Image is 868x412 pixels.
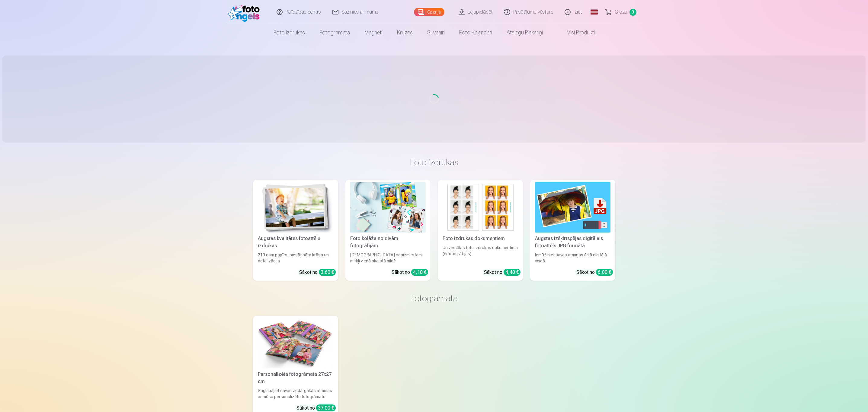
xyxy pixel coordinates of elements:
a: Foto izdrukas dokumentiemFoto izdrukas dokumentiemUniversālas foto izdrukas dokumentiem (6 fotogr... [438,180,523,281]
div: Universālas foto izdrukas dokumentiem (6 fotogrāfijas) [440,245,520,264]
div: 37,00 € [316,404,336,411]
div: Sākot no [484,269,520,276]
a: Fotogrāmata [312,24,357,41]
div: 4,40 € [504,269,520,276]
div: 3,60 € [319,269,336,276]
img: Foto izdrukas dokumentiem [443,182,518,233]
img: Personalizēta fotogrāmata 27x27 cm [258,318,333,369]
h3: Fotogrāmata [258,293,610,304]
img: Augstas izšķirtspējas digitālais fotoattēls JPG formātā [535,182,610,233]
a: Krūzes [390,24,420,41]
span: 0 [629,9,636,16]
div: 6,00 € [596,269,613,276]
div: Personalizēta fotogrāmata 27x27 cm [255,371,336,385]
a: Foto kolāža no divām fotogrāfijāmFoto kolāža no divām fotogrāfijām[DEMOGRAPHIC_DATA] neaizmirstam... [345,180,431,281]
div: Iemūžiniet savas atmiņas ērtā digitālā veidā [533,252,613,264]
div: Sākot no [296,404,336,412]
div: 4,10 € [411,269,428,276]
a: Augstas izšķirtspējas digitālais fotoattēls JPG formātāAugstas izšķirtspējas digitālais fotoattēl... [530,180,615,281]
a: Galerija [414,8,444,16]
a: Suvenīri [420,24,452,41]
a: Foto kalendāri [452,24,499,41]
div: [DEMOGRAPHIC_DATA] neaizmirstami mirkļi vienā skaistā bildē [348,252,428,264]
img: Foto kolāža no divām fotogrāfijām [350,182,426,233]
div: Sākot no [576,269,613,276]
img: Augstas kvalitātes fotoattēlu izdrukas [258,182,333,233]
a: Atslēgu piekariņi [499,24,550,41]
h3: Foto izdrukas [258,157,610,168]
span: Grozs [615,8,627,16]
a: Magnēti [357,24,390,41]
a: Visi produkti [550,24,602,41]
div: Foto kolāža no divām fotogrāfijām [348,235,428,249]
div: Sākot no [299,269,336,276]
div: Augstas kvalitātes fotoattēlu izdrukas [255,235,336,249]
div: 210 gsm papīrs, piesātināta krāsa un detalizācija [255,252,336,264]
div: Saglabājiet savas visdārgākās atmiņas ar mūsu personalizēto fotogrāmatu [255,388,336,400]
img: /fa1 [228,2,263,22]
div: Augstas izšķirtspējas digitālais fotoattēls JPG formātā [533,235,613,249]
a: Augstas kvalitātes fotoattēlu izdrukasAugstas kvalitātes fotoattēlu izdrukas210 gsm papīrs, piesā... [253,180,338,281]
div: Foto izdrukas dokumentiem [440,235,520,242]
div: Sākot no [392,269,428,276]
a: Foto izdrukas [266,24,312,41]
